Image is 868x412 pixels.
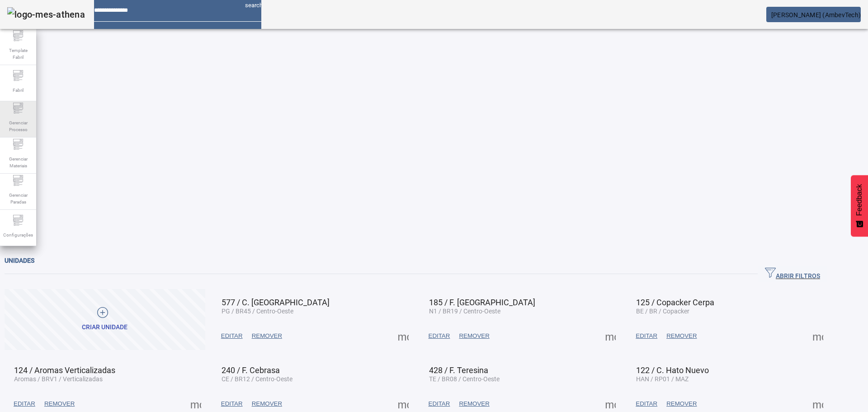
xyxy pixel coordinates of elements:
button: EDITAR [631,396,662,412]
span: EDITAR [429,399,450,408]
span: Unidades [5,257,34,264]
span: [PERSON_NAME] (AmbevTech) [771,11,861,19]
span: Aromas / BRV1 / Verticalizadas [14,375,103,383]
span: Fabril [10,84,26,96]
button: EDITAR [424,328,455,344]
button: REMOVER [247,396,287,412]
span: REMOVER [252,399,282,408]
span: TE / BR08 / Centro-Oeste [429,375,500,383]
span: 122 / C. Hato Nuevo [636,365,709,375]
button: EDITAR [424,396,455,412]
span: N1 / BR19 / Centro-Oeste [429,308,500,315]
button: EDITAR [217,328,247,344]
span: Gerenciar Paradas [5,189,32,208]
span: 125 / Copacker Cerpa [636,298,714,307]
button: REMOVER [662,396,701,412]
img: logo-mes-athena [7,7,85,22]
span: REMOVER [44,399,75,408]
span: EDITAR [221,399,243,408]
span: BE / BR / Copacker [636,308,689,315]
button: Feedback - Mostrar pesquisa [851,175,868,237]
button: Mais [602,396,618,412]
button: REMOVER [662,328,701,344]
span: 577 / C. [GEOGRAPHIC_DATA] [222,298,330,307]
span: REMOVER [459,331,489,341]
button: REMOVER [247,328,287,344]
span: Configurações [0,229,36,241]
button: EDITAR [217,396,247,412]
span: HAN / RP01 / MAZ [636,375,689,383]
button: Mais [810,396,826,412]
button: Mais [188,396,204,412]
span: PG / BR45 / Centro-Oeste [222,308,293,315]
span: EDITAR [14,399,35,408]
span: 428 / F. Teresina [429,365,488,375]
span: Feedback [855,184,863,216]
span: Template Fabril [5,44,32,63]
span: REMOVER [666,399,697,408]
span: ABRIR FILTROS [765,267,820,281]
span: REMOVER [252,331,282,341]
button: Mais [810,328,826,344]
span: EDITAR [221,331,243,341]
button: REMOVER [40,396,79,412]
button: ABRIR FILTROS [758,266,827,282]
div: Criar unidade [82,323,127,332]
span: EDITAR [429,331,450,341]
span: EDITAR [636,331,657,341]
button: Mais [602,328,618,344]
button: REMOVER [454,328,494,344]
button: EDITAR [9,396,40,412]
button: Mais [395,396,411,412]
span: REMOVER [459,399,489,408]
span: CE / BR12 / Centro-Oeste [222,375,292,383]
span: EDITAR [636,399,657,408]
span: REMOVER [666,331,697,341]
span: Gerenciar Materiais [5,153,32,172]
span: Gerenciar Processo [5,117,32,136]
span: 185 / F. [GEOGRAPHIC_DATA] [429,298,535,307]
span: 124 / Aromas Verticalizadas [14,365,115,375]
button: REMOVER [454,396,494,412]
button: EDITAR [631,328,662,344]
span: 240 / F. Cebrasa [222,365,280,375]
button: Mais [395,328,411,344]
button: Criar unidade [5,289,205,350]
